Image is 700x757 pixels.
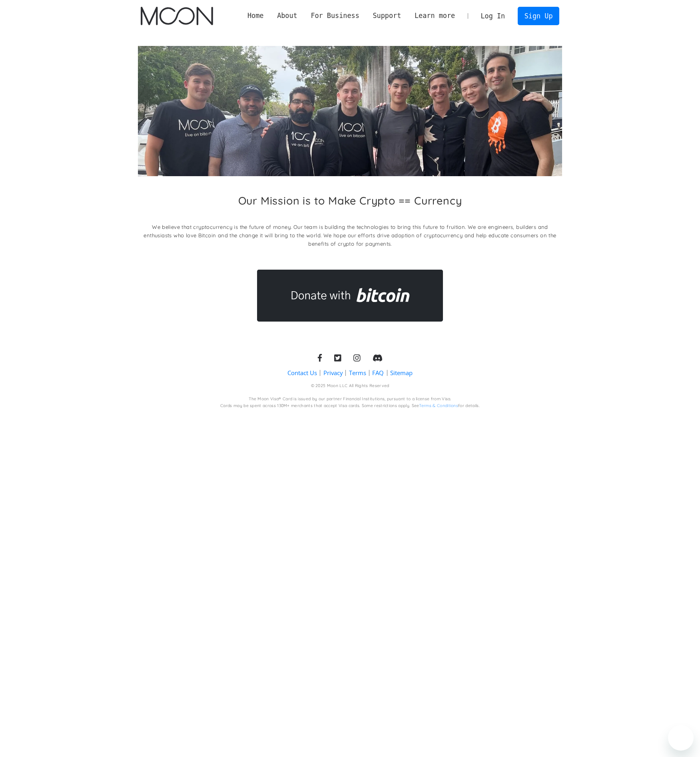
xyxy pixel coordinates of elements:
[373,11,401,21] div: Support
[415,11,455,21] div: Learn more
[349,369,366,377] a: Terms
[474,7,512,25] a: Log In
[311,11,359,21] div: For Business
[366,11,408,21] div: Support
[518,7,559,25] a: Sign Up
[249,396,451,402] div: The Moon Visa® Card is issued by our partner Financial Institutions, pursuant to a license from V...
[323,369,343,377] a: Privacy
[270,11,304,21] div: About
[668,725,694,751] iframe: Button to launch messaging window
[419,403,458,408] a: Terms & Conditions
[238,194,462,207] h2: Our Mission is to Make Crypto == Currency
[304,11,366,21] div: For Business
[277,11,297,21] div: About
[141,7,213,25] img: Moon Logo
[372,369,384,377] a: FAQ
[138,223,562,248] p: We believe that cryptocurrency is the future of money. Our team is building the technologies to b...
[241,11,270,21] a: Home
[220,403,480,409] div: Cards may be spent across 130M+ merchants that accept Visa cards. Some restrictions apply. See fo...
[408,11,462,21] div: Learn more
[390,369,413,377] a: Sitemap
[141,7,213,25] a: home
[311,383,389,389] div: © 2025 Moon LLC All Rights Reserved
[287,369,317,377] a: Contact Us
